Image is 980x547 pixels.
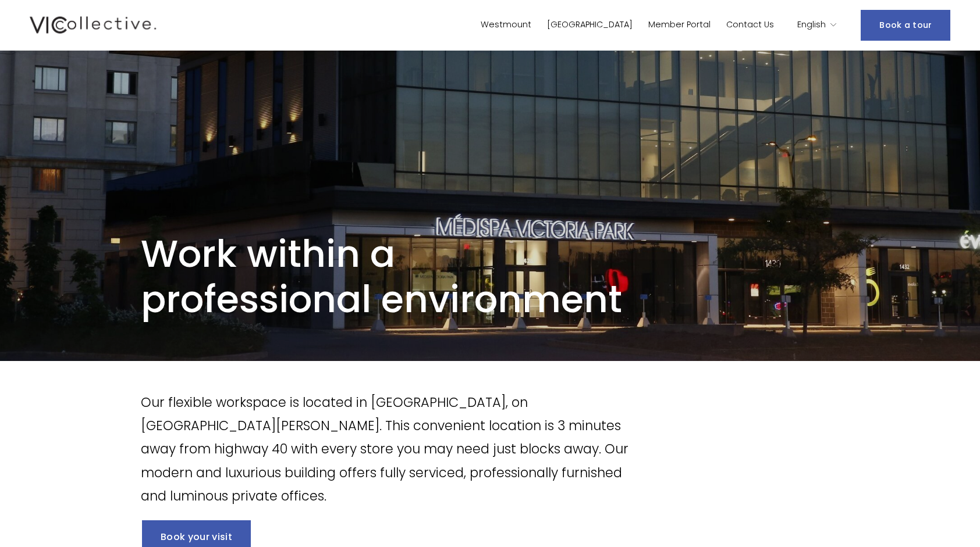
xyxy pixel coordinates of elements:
[797,17,837,34] div: language picker
[30,14,157,36] img: Vic Collective
[141,231,663,323] h1: Work within a professional environment
[481,17,531,34] a: Westmount
[861,10,950,41] a: Book a tour
[726,17,774,34] a: Contact Us
[141,391,634,508] p: Our flexible workspace is located in [GEOGRAPHIC_DATA], on [GEOGRAPHIC_DATA][PERSON_NAME]. This c...
[648,17,711,34] a: Member Portal
[797,17,826,33] span: English
[547,17,633,34] a: [GEOGRAPHIC_DATA]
